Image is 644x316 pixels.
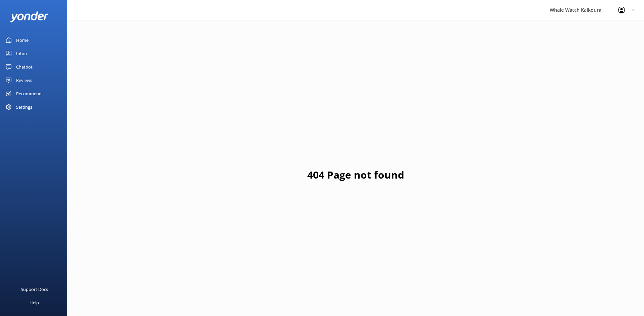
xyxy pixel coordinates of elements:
[16,47,28,60] div: Inbox
[16,33,29,47] div: Home
[30,296,39,309] div: Help
[307,167,404,183] h1: 404 Page not found
[16,60,33,74] div: Chatbot
[16,100,32,114] div: Settings
[16,87,42,100] div: Recommend
[16,74,32,87] div: Reviews
[21,283,48,296] div: Support Docs
[10,11,49,22] img: yonder-white-logo.png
